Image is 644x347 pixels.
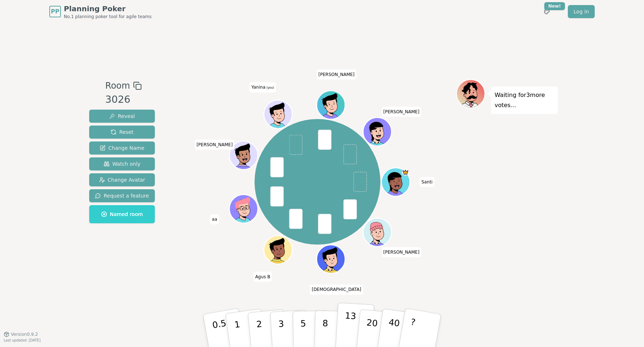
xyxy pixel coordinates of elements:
[89,126,155,139] button: Reset
[210,214,219,224] span: Click to change your name
[105,79,130,92] span: Room
[265,101,292,128] button: Click to change your avatar
[495,90,554,110] p: Waiting for 3 more votes...
[100,144,144,152] span: Change Name
[111,128,133,136] span: Reset
[310,284,363,295] span: Click to change your name
[89,110,155,123] button: Reveal
[568,5,595,18] a: Log in
[64,4,152,14] span: Planning Poker
[89,173,155,186] button: Change Avatar
[317,69,356,79] span: Click to change your name
[402,169,409,176] span: Santi is the host
[99,176,145,183] span: Change Avatar
[544,2,565,10] div: New!
[381,107,421,117] span: Click to change your name
[49,4,152,20] a: PPPlanning PokerNo.1 planning poker tool for agile teams
[105,92,141,107] div: 3026
[95,192,149,199] span: Request a feature
[104,160,141,168] span: Watch only
[381,247,421,257] span: Click to change your name
[89,157,155,170] button: Watch only
[11,331,38,337] span: Version 0.9.2
[89,189,155,202] button: Request a feature
[109,113,135,120] span: Reveal
[265,86,274,89] span: (you)
[540,5,553,18] button: New!
[101,211,143,218] span: Named room
[4,331,38,337] button: Version0.9.2
[249,82,276,92] span: Click to change your name
[51,7,59,16] span: PP
[89,141,155,155] button: Change Name
[4,338,41,342] span: Last updated: [DATE]
[420,177,434,187] span: Click to change your name
[64,14,152,20] span: No.1 planning poker tool for agile teams
[195,140,235,150] span: Click to change your name
[253,271,272,282] span: Click to change your name
[89,205,155,223] button: Named room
